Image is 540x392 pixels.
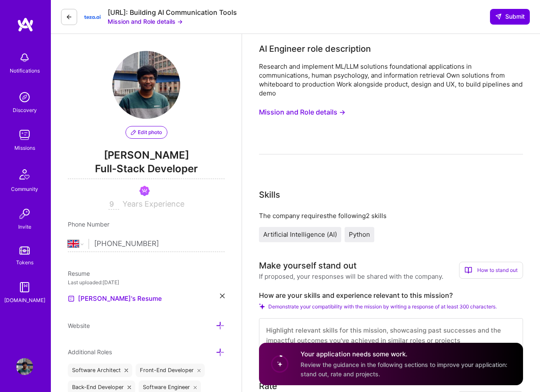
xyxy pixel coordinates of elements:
span: Edit photo [131,129,162,136]
i: icon Close [128,386,131,389]
i: icon Close [125,369,128,372]
div: [DOMAIN_NAME] [4,296,45,305]
a: [PERSON_NAME]'s Resume [68,294,162,304]
div: [URL]: Building AI Communication Tools [108,8,237,17]
i: Check [259,303,265,309]
span: Years Experience [122,199,184,208]
div: Missions [14,143,35,152]
span: [PERSON_NAME] [68,149,225,162]
div: Tokens [16,258,33,267]
h4: Your application needs some work. [301,350,513,359]
div: The company requires the following 2 skills [259,211,523,220]
div: AI Engineer role description [259,42,371,55]
button: Mission and Role details → [108,17,183,26]
img: Resume [68,295,75,302]
input: XX [109,199,119,210]
img: discovery [16,89,33,106]
div: If proposed, your responses will be shared with the company. [259,272,443,281]
div: Software Architect [68,364,132,377]
i: icon Close [194,386,197,389]
div: Community [11,185,38,193]
img: bell [16,49,33,66]
input: +1 (000) 000-0000 [94,232,225,256]
span: Resume [68,270,90,277]
div: Research and implement ML/LLM solutions foundational applications in communications, human psycho... [259,62,523,98]
i: icon Close [220,294,225,298]
img: Invite [16,205,33,222]
span: Review the guidance in the following sections to improve your application: stand out, rate and pr... [301,361,507,378]
img: User Avatar [112,51,180,119]
img: teamwork [16,126,33,143]
img: tokens [19,246,30,255]
div: Last uploaded: [DATE] [68,278,225,287]
img: Company Logo [84,8,101,25]
button: Submit [490,9,530,24]
i: icon Close [198,369,201,372]
button: Edit photo [125,126,167,139]
div: Skills [259,188,280,201]
i: icon LeftArrowDark [66,14,72,20]
span: Website [68,322,90,329]
span: Phone Number [68,221,109,228]
span: Full-Stack Developer [68,162,225,179]
img: Been on Mission [139,186,150,196]
div: Front-End Developer [136,364,205,377]
span: Demonstrate your compatibility with the mission by writing a response of at least 300 characters. [268,303,497,310]
label: How are your skills and experience relevant to this mission? [259,291,523,300]
i: icon PencilPurple [131,130,136,135]
div: Discovery [13,106,37,115]
div: Invite [18,222,31,231]
div: Notifications [10,66,40,75]
span: Submit [495,12,525,21]
i: icon BookOpen [465,266,472,274]
img: guide book [16,279,33,296]
img: Community [14,164,35,185]
span: Additional Roles [68,348,112,356]
a: User Avatar [14,358,35,375]
img: logo [17,17,34,32]
div: How to stand out [459,262,523,279]
i: icon SendLight [495,13,502,20]
img: User Avatar [16,358,33,375]
div: Make yourself stand out [259,259,356,272]
span: Python [349,230,370,238]
button: Mission and Role details → [259,104,345,120]
span: Artificial Intelligence (AI) [263,230,337,238]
